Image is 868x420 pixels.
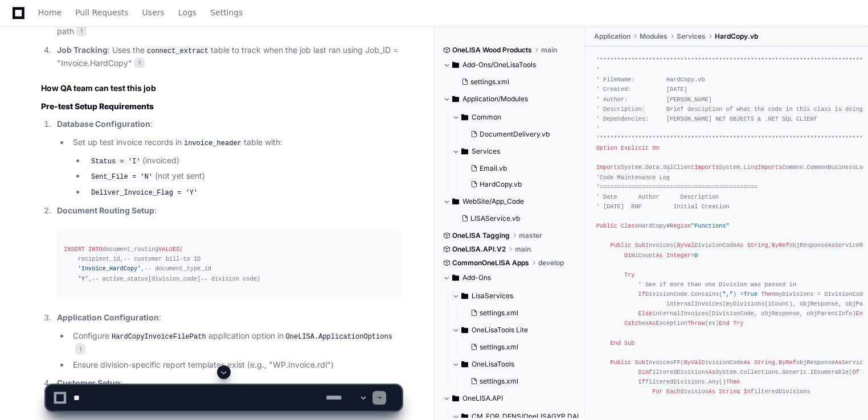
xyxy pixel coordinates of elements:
[452,108,576,126] button: Common
[134,57,145,69] span: 1
[461,323,468,337] svg: Directory
[754,359,775,366] span: String
[596,193,719,200] span: ' Date Author Description
[142,9,165,16] span: Users
[470,214,520,223] span: LISAService.vb
[758,164,782,171] span: Imports
[89,188,200,198] code: Deliver_Invoice_Flag = 'Y'
[461,110,468,124] svg: Directory
[472,291,513,300] span: LisaServices
[452,258,529,267] span: CommonOneLISA Apps
[472,360,514,369] span: OneLisaTools
[596,125,600,132] span: '
[462,94,528,104] span: Application/Modules
[538,258,564,267] span: develop
[515,245,531,254] span: main
[466,305,570,321] button: settings.xml
[452,231,510,240] span: OneLISA Tagging
[466,126,570,142] button: DocumentDelivery.vb
[621,145,649,151] span: Explicit
[57,44,402,70] p: : Uses the table to track when the job last ran using Job_ID = "Invoice.HardCopy"
[480,180,522,189] span: HardCopy.vb
[715,32,758,41] span: HardCopy.vb
[480,164,507,173] span: Email.vb
[596,184,758,191] span: '=============================================
[76,25,87,36] span: 1
[85,154,402,168] li: (invoiced)
[452,142,576,160] button: Services
[466,339,570,355] button: settings.xml
[596,106,866,113] span: ' Description: Brief desciption of what the code in this class is doing.
[677,242,694,249] span: ByVal
[89,172,155,182] code: Sent_File = 'N'
[452,287,576,305] button: LisaServices
[596,96,712,103] span: ' Author: [PERSON_NAME]
[145,46,211,56] code: connect_extract
[443,56,576,74] button: Add-Ons/OneLisaTools
[178,9,196,16] span: Logs
[78,265,141,272] span: 'Invoice_HardCopy'
[596,223,617,229] span: Public
[443,269,576,287] button: Add-Ons
[743,359,750,366] span: As
[670,223,691,229] span: Region
[452,195,459,208] svg: Directory
[57,45,108,55] strong: Job Tracking
[57,119,150,129] strong: Database Configuration
[57,118,402,131] p: :
[596,145,617,151] span: Option
[743,291,758,298] span: True
[772,242,789,249] span: ByRef
[652,145,659,151] span: On
[594,32,630,41] span: Application
[210,9,243,16] span: Settings
[466,160,570,176] button: Email.vb
[69,359,402,372] li: Ensure division-specific report templates exist (e.g., "WP.Invoice.rdl")
[461,289,468,303] svg: Directory
[596,164,621,171] span: Imports
[596,174,670,181] span: 'Code Maintenance Log
[452,355,576,373] button: OneLisaTools
[621,223,638,229] span: Class
[69,136,402,199] li: Set up test invoice records in table with:
[638,291,645,298] span: If
[747,242,768,249] span: String
[638,310,653,317] span: Else
[470,77,509,87] span: settings.xml
[610,340,620,347] span: End
[719,320,729,327] span: End
[666,252,691,259] span: Integer
[64,245,395,284] div: document_routing ( recipient_id, , , [division_code] )
[85,170,402,183] li: (not yet sent)
[828,242,834,249] span: As
[69,330,402,356] li: Configure application option in
[472,326,528,335] span: OneLisaTools Lite
[519,231,542,240] span: master
[596,203,730,210] span: ' [DATE] RNF Initial Creation
[41,101,154,111] strong: Pre-test Setup Requirements
[41,83,402,94] h2: How QA team can test this job
[452,271,459,285] svg: Directory
[694,164,719,171] span: Imports
[452,92,459,106] svg: Directory
[638,281,796,288] span: ' See if more than one Division was passed in
[57,312,159,322] strong: Application Configuration
[462,197,524,206] span: WebSite/App_Code
[596,86,687,93] span: ' Created: [DATE]
[779,359,796,366] span: ByRef
[75,343,85,355] span: 1
[624,320,642,327] span: Catch
[57,311,402,324] p: :
[461,357,468,371] svg: Directory
[38,9,62,16] span: Home
[733,320,743,327] span: Try
[480,343,518,352] span: settings.xml
[78,275,88,282] span: 'Y'
[610,359,631,366] span: Public
[624,271,634,278] span: Try
[835,359,842,366] span: As
[677,32,706,41] span: Services
[656,252,662,259] span: As
[761,291,775,298] span: Then
[694,252,698,259] span: 0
